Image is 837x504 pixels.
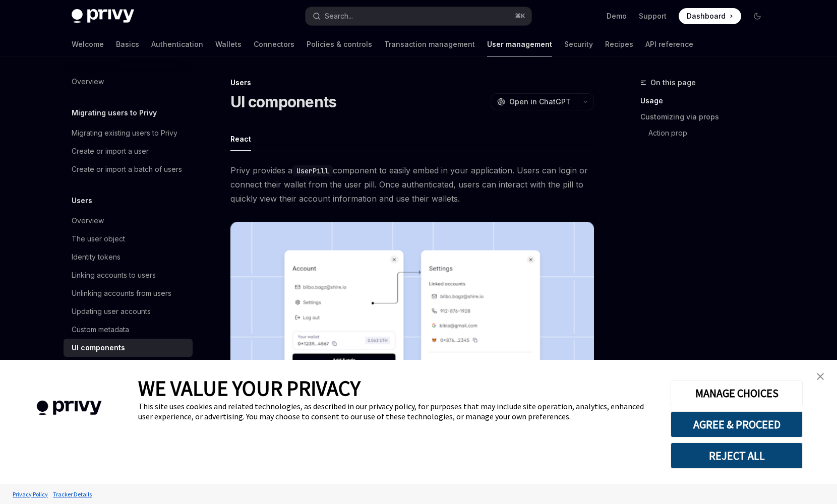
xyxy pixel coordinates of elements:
[151,32,203,56] a: Authentication
[72,32,104,56] a: Welcome
[72,251,121,263] div: Identity tokens
[306,7,531,25] button: Search...⌘K
[645,32,693,56] a: API reference
[64,73,193,91] a: Overview
[72,107,157,119] h5: Migrating users to Privy
[64,248,193,266] a: Identity tokens
[605,32,633,56] a: Recipes
[230,93,336,111] h1: UI components
[64,302,193,321] a: Updating user accounts
[15,386,123,430] img: company logo
[72,233,125,245] div: The user object
[72,195,92,207] h5: Users
[230,163,594,206] span: Privy provides a component to easily embed in your application. Users can login or connect their ...
[64,124,193,142] a: Migrating existing users to Privy
[687,11,726,21] span: Dashboard
[671,411,803,437] button: AGREE & PROCEED
[230,78,594,88] div: Users
[72,9,134,23] img: dark logo
[650,77,696,89] span: On this page
[640,109,773,125] a: Customizing via props
[72,324,129,336] div: Custom metadata
[671,443,803,469] button: REJECT ALL
[325,10,353,22] div: Search...
[509,97,571,107] span: Open in ChatGPT
[10,485,50,503] a: Privacy Policy
[64,266,193,284] a: Linking accounts to users
[138,375,361,401] span: WE VALUE YOUR PRIVACY
[72,342,125,354] div: UI components
[384,32,475,56] a: Transaction management
[64,160,193,178] a: Create or import a batch of users
[64,230,193,248] a: The user object
[639,11,667,21] a: Support
[64,339,193,357] a: UI components
[817,373,824,380] img: close banner
[72,305,151,318] div: Updating user accounts
[230,127,251,151] button: React
[671,380,803,406] button: MANAGE CHOICES
[72,215,104,227] div: Overview
[116,32,139,56] a: Basics
[292,165,333,176] code: UserPill
[254,32,294,56] a: Connectors
[72,163,182,175] div: Create or import a batch of users
[679,8,741,24] a: Dashboard
[138,401,655,421] div: This site uses cookies and related technologies, as described in our privacy policy, for purposes...
[50,485,94,503] a: Tracker Details
[64,212,193,230] a: Overview
[215,32,242,56] a: Wallets
[64,284,193,302] a: Unlinking accounts from users
[64,142,193,160] a: Create or import a user
[640,125,773,141] a: Action prop
[749,8,765,24] button: Toggle dark mode
[564,32,593,56] a: Security
[72,127,177,139] div: Migrating existing users to Privy
[810,366,830,387] a: close banner
[607,11,627,21] a: Demo
[72,287,171,299] div: Unlinking accounts from users
[72,145,149,157] div: Create or import a user
[307,32,372,56] a: Policies & controls
[640,93,773,109] a: Usage
[64,321,193,339] a: Custom metadata
[230,222,594,481] img: images/Userpill2.png
[515,12,525,20] span: ⌘ K
[491,93,577,110] button: Open in ChatGPT
[72,76,104,88] div: Overview
[64,357,193,375] a: Whitelabel
[72,269,156,281] div: Linking accounts to users
[487,32,552,56] a: User management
